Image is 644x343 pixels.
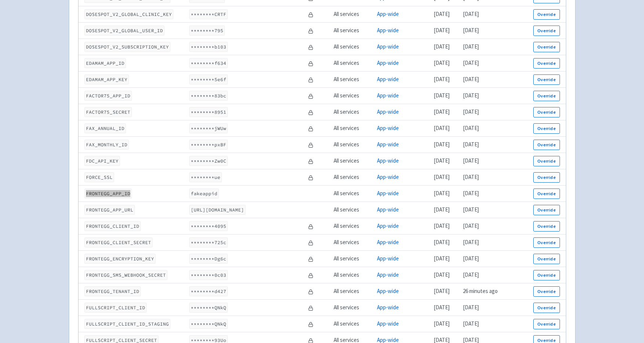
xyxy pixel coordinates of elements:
[377,27,399,34] a: App-wide
[377,239,399,246] a: App-wide
[533,9,560,20] button: Override
[189,205,246,215] code: [URL][DOMAIN_NAME]
[331,120,375,137] td: All services
[331,300,375,316] td: All services
[533,237,560,248] button: Override
[377,304,399,311] a: App-wide
[331,251,375,267] td: All services
[463,141,479,148] time: [DATE]
[434,10,450,17] time: [DATE]
[533,286,560,297] button: Override
[533,91,560,101] button: Override
[331,234,375,251] td: All services
[331,202,375,218] td: All services
[377,141,399,148] a: App-wide
[463,92,479,99] time: [DATE]
[84,221,141,231] code: FRONTEGG_CLIENT_ID
[463,76,479,83] time: [DATE]
[84,172,114,182] code: FORCE_SSL
[434,190,450,197] time: [DATE]
[84,123,126,133] code: FAX_ANNUAL_ID
[533,42,560,52] button: Override
[331,71,375,88] td: All services
[434,255,450,262] time: [DATE]
[533,205,560,215] button: Override
[434,157,450,164] time: [DATE]
[331,39,375,55] td: All services
[331,283,375,300] td: All services
[84,140,129,150] code: FAX_MONTHLY_ID
[463,271,479,278] time: [DATE]
[463,43,479,50] time: [DATE]
[377,59,399,66] a: App-wide
[377,92,399,99] a: App-wide
[377,10,399,17] a: App-wide
[84,205,135,215] code: FRONTEGG_APP_URL
[463,320,479,327] time: [DATE]
[84,9,173,19] code: DOSESPOT_V2_GLOBAL_CLINIC_KEY
[189,189,219,199] code: fakeappid
[434,320,450,327] time: [DATE]
[533,26,560,36] button: Override
[377,320,399,327] a: App-wide
[84,91,132,101] code: FACTOR75_APP_ID
[463,239,479,246] time: [DATE]
[463,173,479,180] time: [DATE]
[377,271,399,278] a: App-wide
[533,107,560,117] button: Override
[434,27,450,34] time: [DATE]
[463,27,479,34] time: [DATE]
[533,172,560,183] button: Override
[377,255,399,262] a: App-wide
[533,140,560,150] button: Override
[331,55,375,71] td: All services
[533,156,560,166] button: Override
[434,43,450,50] time: [DATE]
[533,221,560,232] button: Override
[434,59,450,66] time: [DATE]
[84,303,147,313] code: FULLSCRIPT_CLIENT_ID
[331,23,375,39] td: All services
[84,237,153,247] code: FRONTEGG_CLIENT_SECRET
[434,76,450,83] time: [DATE]
[533,254,560,264] button: Override
[331,169,375,186] td: All services
[463,157,479,164] time: [DATE]
[463,304,479,311] time: [DATE]
[331,218,375,234] td: All services
[331,267,375,283] td: All services
[533,303,560,313] button: Override
[434,141,450,148] time: [DATE]
[84,26,164,36] code: DOSESPOT_V2_GLOBAL_USER_ID
[533,58,560,69] button: Override
[463,108,479,115] time: [DATE]
[377,76,399,83] a: App-wide
[434,108,450,115] time: [DATE]
[377,287,399,294] a: App-wide
[84,156,120,166] code: FDC_API_KEY
[434,287,450,294] time: [DATE]
[463,255,479,262] time: [DATE]
[377,222,399,229] a: App-wide
[377,43,399,50] a: App-wide
[331,6,375,23] td: All services
[463,222,479,229] time: [DATE]
[434,206,450,213] time: [DATE]
[331,153,375,169] td: All services
[434,271,450,278] time: [DATE]
[377,206,399,213] a: App-wide
[331,88,375,104] td: All services
[463,206,479,213] time: [DATE]
[533,319,560,329] button: Override
[84,107,132,117] code: FACTOR75_SECRET
[84,270,167,280] code: FRONTEGG_SMS_WEBHOOK_SECRET
[331,137,375,153] td: All services
[434,92,450,99] time: [DATE]
[533,74,560,85] button: Override
[434,222,450,229] time: [DATE]
[533,270,560,280] button: Override
[377,108,399,115] a: App-wide
[331,104,375,120] td: All services
[84,286,141,296] code: FRONTEGG_TENANT_ID
[84,254,156,264] code: FRONTEGG_ENCRYPTION_KEY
